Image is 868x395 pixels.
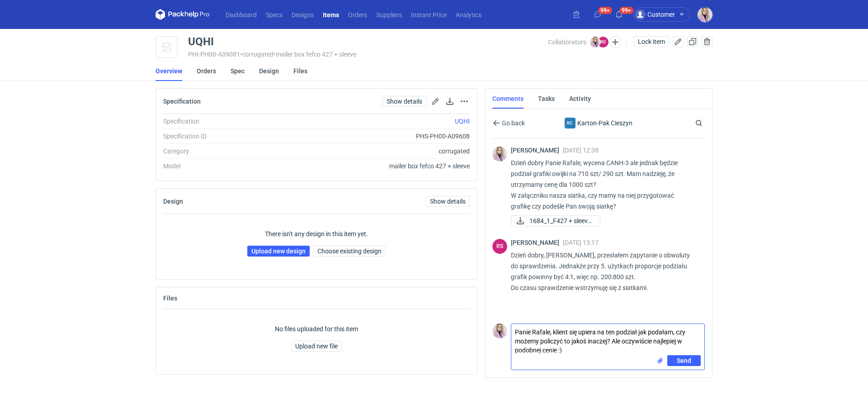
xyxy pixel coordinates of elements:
span: Collaborators [548,38,586,46]
div: Customer [635,9,675,20]
button: Delete item [702,36,712,47]
a: Designs [287,9,318,20]
a: Comments [492,89,524,109]
span: [DATE] 13:17 [563,239,599,246]
div: PHI-PH00-A09081 [188,51,548,58]
div: Karton-Pak Cieszyn [565,118,576,128]
button: 99+ [612,7,626,22]
img: Klaudia Wiśniewska [492,147,507,162]
figcaption: RS [492,239,507,254]
button: Send [667,355,701,366]
a: Instant Price [406,9,451,20]
div: 1684_1_F427 + sleeve_E 2xGD2_GC1 300.pdf [511,215,600,226]
span: Upload new file [295,343,338,349]
a: Orders [197,61,216,81]
svg: Packhelp Pro [156,9,210,20]
div: Rafał Stani [492,239,507,254]
div: Specification [163,117,286,126]
div: Karton-Pak Cieszyn [555,118,643,128]
span: • mailer box fefco 427 + sleeve [274,51,356,58]
span: 1684_1_F427 + sleeve... [529,216,593,226]
a: Spec [231,61,245,81]
div: Model [163,162,286,171]
img: Klaudia Wiśniewska [492,324,507,338]
button: Edit spec [430,96,441,107]
span: • corrugated [240,51,274,58]
a: UQHI [455,118,470,125]
a: Tasks [538,89,555,109]
a: Suppliers [372,9,406,20]
figcaption: RS [598,37,609,48]
span: [PERSON_NAME] [511,147,563,154]
p: Dzień dobry, [PERSON_NAME], przesłałem zapytanie o obwoluty do sprawdzenia. Jednakże przy 5. użyt... [511,250,698,293]
h2: Design [163,198,183,205]
div: Specification ID [163,132,286,141]
button: Go back [492,118,525,128]
a: Show details [382,96,426,107]
img: Klaudia Wiśniewska [698,7,712,22]
a: Activity [569,89,591,109]
div: corrugated [286,147,470,156]
p: There isn't any design in this item yet. [265,229,368,238]
button: Edit item [673,36,684,47]
a: Analytics [451,9,486,20]
span: Lock item [638,38,665,45]
p: No files uploaded for this item [275,324,358,333]
a: Show details [426,196,470,207]
a: Items [318,9,344,20]
button: Actions [459,96,470,107]
button: Upload new file [291,341,342,352]
figcaption: KC [565,118,576,128]
div: mailer box fefco 427 + sleeve [286,162,470,171]
button: Choose existing design [313,246,386,257]
button: Duplicate Item [687,36,698,47]
button: Edit collaborators [609,36,621,48]
input: Search [693,118,722,128]
h2: Specification [163,98,201,105]
img: Klaudia Wiśniewska [590,37,601,48]
div: UQHI [188,36,214,47]
span: [DATE] 12:38 [563,147,599,154]
a: Orders [344,9,372,20]
button: 99+ [590,7,605,22]
div: PHS-PH00-A09608 [286,132,470,141]
a: 1684_1_F427 + sleeve... [511,215,600,226]
p: Dzień dobry Panie Rafale, wycena CANH-3 ale jednak będzie podział grafiki owijki na 710 szt/ 290 ... [511,157,698,212]
a: Dashboard [221,9,261,20]
div: Category [163,147,286,156]
a: Specs [261,9,287,20]
button: Download specification [444,96,455,107]
a: Design [259,61,279,81]
h2: Files [163,295,177,302]
a: Files [293,61,307,81]
a: Upload new design [247,246,310,257]
a: Overview [156,61,182,81]
textarea: Panie Rafale, klient się upiera na ten podział jak podałam, czy możemy policzyć to jakoś inaczej?... [511,324,704,355]
span: Choose existing design [317,248,382,254]
span: Go back [500,120,525,126]
span: [PERSON_NAME] [511,239,563,246]
button: Customer [633,7,698,22]
button: Lock item [634,36,669,47]
span: Send [677,357,691,364]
